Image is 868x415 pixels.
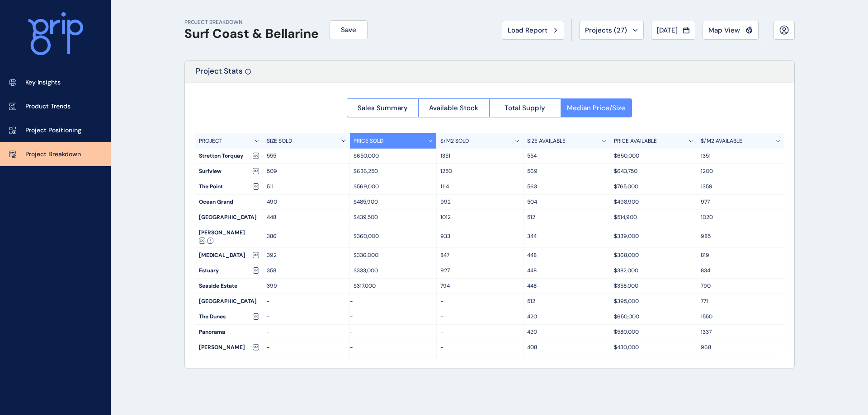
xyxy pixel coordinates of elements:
p: 933 [440,233,519,240]
p: $336,000 [354,252,433,259]
p: 569 [527,168,606,175]
p: $643,750 [614,168,693,175]
p: - [440,344,519,351]
p: PRICE SOLD [354,137,383,145]
p: 511 [267,183,346,191]
p: 448 [527,282,606,290]
p: 819 [701,252,780,259]
h1: Surf Coast & Bellarine [184,26,319,42]
p: - [267,344,346,351]
p: 490 [267,198,346,206]
p: 992 [440,198,519,206]
div: The Dunes [195,309,263,324]
p: $/M2 SOLD [440,137,469,145]
button: Projects (27) [579,21,644,40]
span: Total Supply [505,103,545,112]
p: $580,000 [614,328,693,336]
p: 1020 [701,214,780,221]
button: Save [330,20,368,39]
div: [GEOGRAPHIC_DATA] [195,210,263,225]
p: $430,000 [614,344,693,351]
button: [DATE] [651,21,695,40]
p: - [267,328,346,336]
p: - [350,313,436,321]
p: 1250 [440,168,519,175]
p: $650,000 [614,152,693,160]
p: 392 [267,252,346,259]
p: 509 [267,168,346,175]
p: $358,000 [614,282,693,290]
p: 512 [527,298,606,305]
p: - [350,328,436,336]
p: 1359 [701,183,780,191]
p: $333,000 [354,267,433,275]
div: Estuary [195,263,263,278]
p: 408 [527,344,606,351]
p: - [267,313,346,321]
p: Project Breakdown [25,150,81,159]
p: 420 [527,313,606,321]
p: 1351 [440,152,519,160]
p: 927 [440,267,519,275]
span: Projects ( 27 ) [585,26,627,35]
p: 448 [267,214,346,221]
p: $498,900 [614,198,693,206]
p: Key Insights [25,78,61,87]
p: 790 [701,282,780,290]
p: SIZE AVAILABLE [527,137,566,145]
p: 420 [527,328,606,336]
p: Product Trends [25,102,71,111]
span: Load Report [508,26,547,35]
p: 1012 [440,214,519,221]
p: 399 [267,282,346,290]
p: Project Stats [196,66,243,83]
button: Median Price/Size [561,98,632,117]
p: 448 [527,267,606,275]
p: 1200 [701,168,780,175]
p: PROJECT [199,137,222,145]
p: $514,900 [614,214,693,221]
p: $765,000 [614,183,693,191]
div: Seaside Estate [195,279,263,294]
div: [MEDICAL_DATA] [195,248,263,263]
p: $360,000 [354,233,433,240]
p: - [350,344,436,351]
p: 504 [527,198,606,206]
button: Load Report [502,21,564,40]
p: 794 [440,282,519,290]
p: $395,000 [614,298,693,305]
p: - [267,298,346,305]
button: Available Stock [418,98,490,117]
button: Total Supply [489,98,561,117]
p: 771 [701,298,780,305]
div: Panorama [195,325,263,340]
p: Project Positioning [25,126,81,135]
p: - [350,298,436,305]
div: Surfview [195,164,263,179]
p: $317,000 [354,282,433,290]
div: Flinders View [195,355,263,370]
p: 847 [440,252,519,259]
p: 358 [267,267,346,275]
span: Map View [708,26,740,35]
p: - [440,298,519,305]
p: $382,000 [614,267,693,275]
p: 1351 [701,152,780,160]
p: $/M2 AVAILABLE [701,137,742,145]
div: Stretton Torquay [195,149,263,163]
p: - [440,313,519,321]
p: PRICE AVAILABLE [614,137,657,145]
p: $339,000 [614,233,693,240]
p: 1337 [701,328,780,336]
p: $650,000 [354,152,433,160]
span: Save [341,25,356,34]
p: $485,900 [354,198,433,206]
p: SIZE SOLD [267,137,292,145]
p: 512 [527,214,606,221]
button: Sales Summary [347,98,418,117]
p: 1114 [440,183,519,191]
div: [PERSON_NAME] [195,340,263,355]
p: 555 [267,152,346,160]
div: [PERSON_NAME] [195,225,263,247]
p: 554 [527,152,606,160]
